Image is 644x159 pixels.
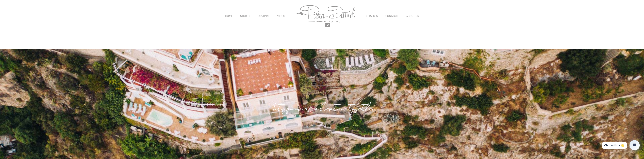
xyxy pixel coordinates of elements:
span: JOURNAL [258,15,270,17]
span: CONTACTS [385,15,399,17]
span: ABOUT US [406,15,419,17]
a: HOME [225,9,233,23]
span: HOME [225,15,233,17]
a: JOURNAL [258,9,270,23]
span: STORIES [240,15,251,17]
a: CONTACTS [385,9,399,23]
a: SERVICES [366,9,378,23]
span: SERVICES [366,15,378,17]
iframe: Tidio Chat [597,135,644,159]
img: Piera Plus David Photography Positano Logo [296,5,355,27]
em: Let's go on an adventure together [270,104,374,115]
span: VIDEO [277,15,285,17]
a: VIDEO [277,9,285,23]
a: STORIES [240,9,251,23]
a: ABOUT US [406,9,419,23]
